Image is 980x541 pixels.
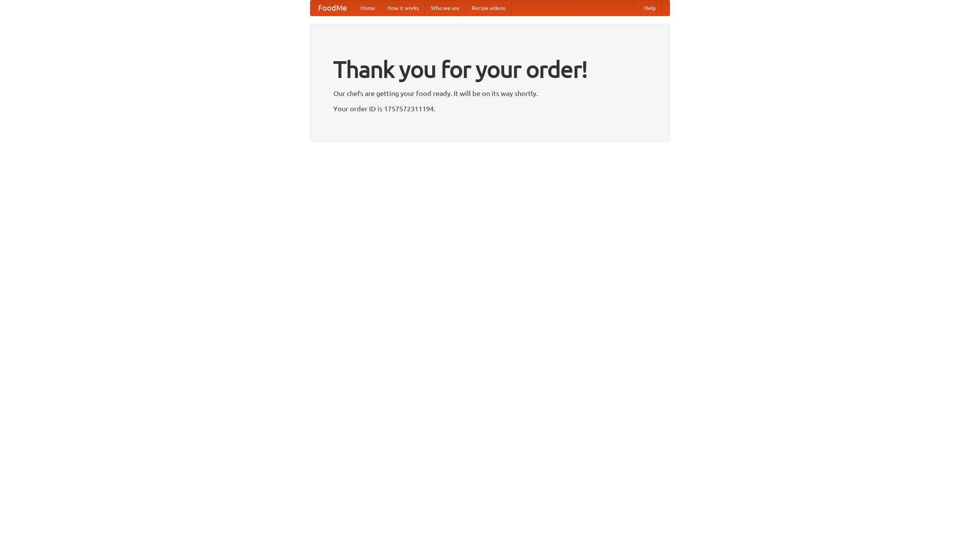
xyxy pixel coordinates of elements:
h1: Thank you for your order! [333,51,647,88]
p: Our chefs are getting your food ready. It will be on its way shortly. [333,88,647,99]
a: Home [354,0,381,16]
a: FoodMe [310,0,354,16]
a: Who we are [425,0,465,16]
a: How it works [381,0,425,16]
p: Your order ID is 1757572311194. [333,103,647,114]
a: Recipe videos [465,0,511,16]
a: Help [638,0,662,16]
